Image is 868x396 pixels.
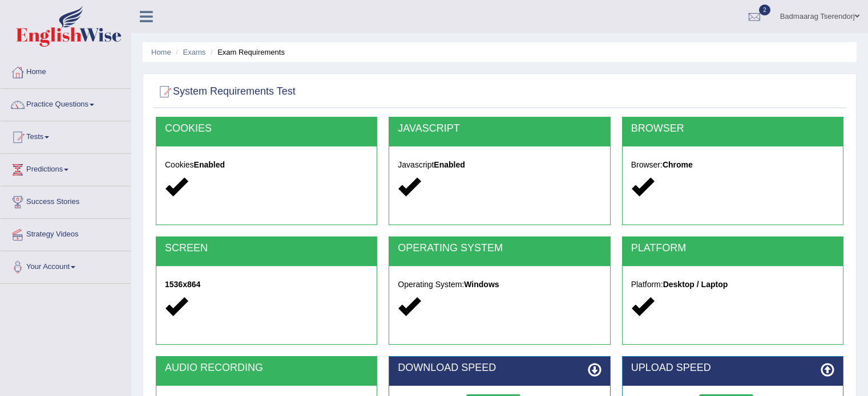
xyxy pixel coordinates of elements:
h2: OPERATING SYSTEM [398,243,601,254]
h2: System Requirements Test [156,83,296,100]
strong: Desktop / Laptop [663,280,728,289]
strong: Windows [464,280,499,289]
h2: BROWSER [631,123,834,134]
a: Predictions [1,154,131,182]
h2: JAVASCRIPT [398,123,601,134]
h2: SCREEN [165,243,368,254]
a: Success Stories [1,186,131,215]
strong: Enabled [194,160,225,169]
a: Practice Questions [1,89,131,117]
a: Exams [183,48,206,56]
span: 2 [759,5,770,15]
h5: Operating System: [398,280,601,289]
strong: Enabled [434,160,465,169]
strong: 1536x864 [165,280,200,289]
h2: UPLOAD SPEED [631,362,834,374]
h2: PLATFORM [631,243,834,254]
h5: Javascript [398,161,601,169]
h5: Platform: [631,280,834,289]
h5: Cookies [165,161,368,169]
a: Your Account [1,251,131,280]
h2: AUDIO RECORDING [165,362,368,374]
h5: Browser: [631,161,834,169]
li: Exam Requirements [208,47,285,58]
h2: COOKIES [165,123,368,134]
a: Home [151,48,171,56]
a: Home [1,56,131,85]
a: Strategy Videos [1,219,131,247]
h2: DOWNLOAD SPEED [398,362,601,374]
strong: Chrome [663,160,693,169]
a: Tests [1,121,131,150]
